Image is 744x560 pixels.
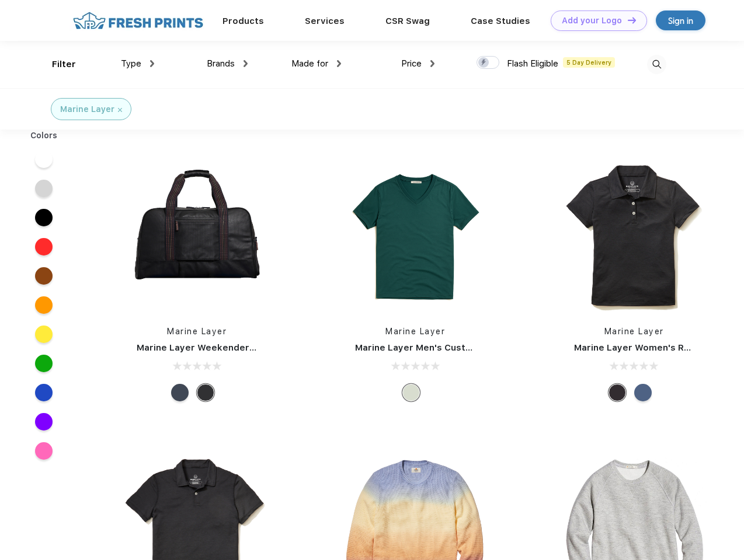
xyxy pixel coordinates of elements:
[22,129,67,142] div: Colors
[150,60,154,67] img: dropdown.png
[355,342,586,353] a: Marine Layer Men's Custom Dyed Signature V-Neck
[401,58,422,69] span: Price
[121,58,141,69] span: Type
[337,60,341,67] img: dropdown.png
[563,57,615,68] span: 5 Day Delivery
[609,384,626,401] div: Black
[628,17,636,23] img: DT
[222,16,264,26] a: Products
[430,60,434,67] img: dropdown.png
[197,384,214,401] div: Phantom
[385,16,430,26] a: CSR Swag
[647,55,666,74] img: desktop_search.svg
[402,384,420,401] div: Any Color
[507,58,558,69] span: Flash Eligible
[305,16,345,26] a: Services
[291,58,328,69] span: Made for
[60,103,114,116] div: Marine Layer
[207,58,235,69] span: Brands
[338,159,493,314] img: func=resize&h=266
[52,58,76,71] div: Filter
[137,342,269,353] a: Marine Layer Weekender Bag
[668,14,693,27] div: Sign in
[171,384,189,401] div: Navy
[118,108,122,112] img: filter_cancel.svg
[167,327,227,336] a: Marine Layer
[634,384,652,401] div: Navy
[604,327,664,336] a: Marine Layer
[562,16,622,26] div: Add your Logo
[244,60,248,67] img: dropdown.png
[385,327,445,336] a: Marine Layer
[557,159,712,314] img: func=resize&h=266
[69,10,207,31] img: fo%20logo%202.webp
[119,159,274,314] img: func=resize&h=266
[656,10,705,30] a: Sign in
